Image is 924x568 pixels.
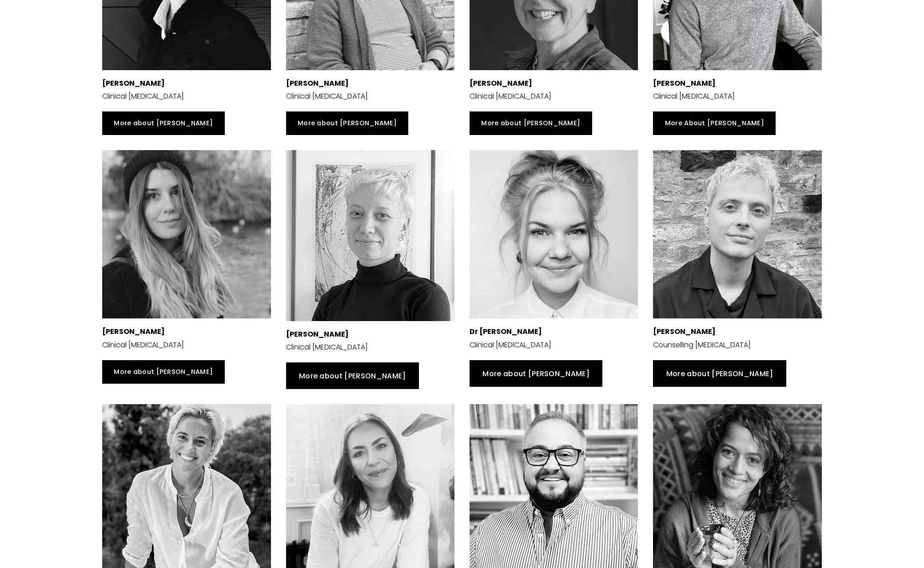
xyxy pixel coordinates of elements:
a: More about [PERSON_NAME] [286,362,419,389]
a: More About [PERSON_NAME] [653,111,776,135]
p: Clinical [MEDICAL_DATA] [470,90,638,103]
p: [PERSON_NAME] [102,77,271,90]
p: [PERSON_NAME] [102,326,271,338]
p: [PERSON_NAME] [470,77,638,90]
p: [PERSON_NAME] [286,328,454,341]
p: Clinical [MEDICAL_DATA] [102,339,271,352]
p: Clinical [MEDICAL_DATA] [286,341,454,354]
a: More about [PERSON_NAME] [286,111,409,135]
p: Clinical [MEDICAL_DATA] [470,339,638,352]
p: Clinical [MEDICAL_DATA] [286,90,454,103]
a: More about [PERSON_NAME] [102,360,225,384]
p: [PERSON_NAME] [653,326,821,338]
a: More about [PERSON_NAME] [102,111,225,135]
a: More about [PERSON_NAME] [653,360,786,387]
p: Clinical [MEDICAL_DATA] [102,90,271,103]
a: More about [PERSON_NAME] [470,111,592,135]
p: [PERSON_NAME] [653,77,821,90]
a: More about [PERSON_NAME] [470,360,602,387]
p: [PERSON_NAME] [286,77,454,90]
p: Dr [PERSON_NAME] [470,326,638,338]
p: Counselling [MEDICAL_DATA] [653,339,821,352]
p: Clinical [MEDICAL_DATA] [653,90,821,103]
